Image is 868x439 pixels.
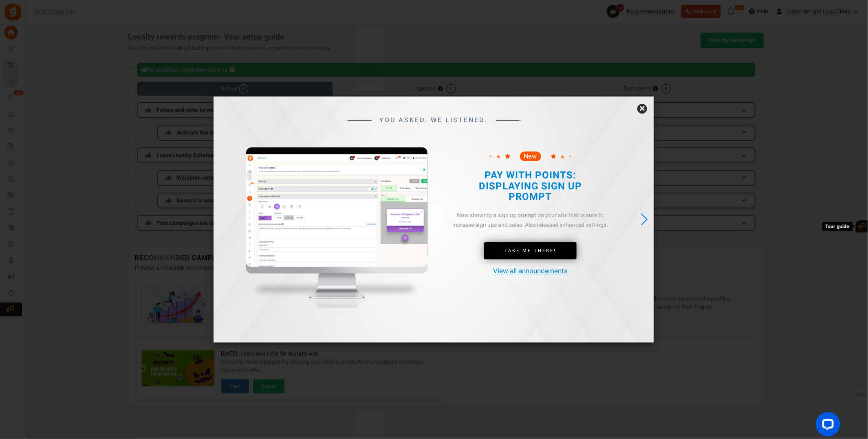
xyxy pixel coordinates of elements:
[457,170,604,202] h2: PAY WITH POINTS: DISPLAYING SIGN UP PROMPT
[380,117,488,124] span: YOU ASKED. WE LISTENED.
[822,222,853,231] div: Tour guide
[524,153,537,160] span: New
[639,211,650,228] div: Next slide
[246,154,427,267] img: screenshot
[493,268,568,275] a: View all announcements
[637,104,647,114] a: ×
[449,211,612,230] div: Now showing a sign up prompt on your site that is sure to increase sign ups and sales. Also relea...
[484,242,577,259] a: Take Me There!
[246,147,427,331] img: mockup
